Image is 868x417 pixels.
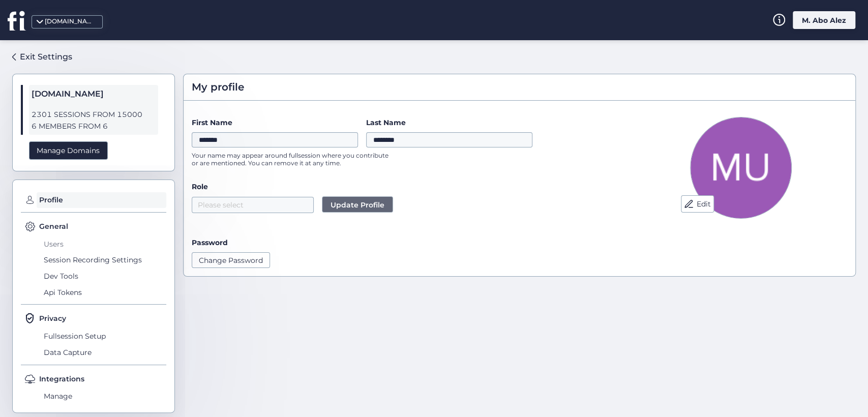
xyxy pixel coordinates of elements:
span: Manage [41,389,166,405]
button: Change Password [192,252,270,267]
label: First Name [192,117,358,128]
span: Api Tokens [41,284,166,301]
span: Dev Tools [41,268,166,284]
label: Last Name [366,117,532,128]
span: 6 MEMBERS FROM 6 [32,121,156,132]
button: Update Profile [322,196,393,213]
p: Your name may appear around fullsession where you contribute or are mentioned. You can remove it ... [192,152,395,167]
button: Edit [681,195,714,213]
span: Data Capture [41,344,166,361]
span: Privacy [39,313,66,324]
span: [DOMAIN_NAME] [32,87,156,101]
div: [DOMAIN_NAME] [45,17,96,26]
img: Avatar Picture [690,117,792,219]
span: General [39,221,68,232]
span: Profile [37,192,166,208]
span: Session Recording Settings [41,252,166,269]
span: Users [41,236,166,252]
a: Exit Settings [12,48,72,66]
span: Fullsession Setup [41,328,166,344]
span: My profile [192,79,244,95]
span: Update Profile [331,199,384,211]
div: M. Abo Alez [793,11,855,29]
div: Exit Settings [20,50,72,63]
span: 2301 SESSIONS FROM 15000 [32,109,156,121]
div: Manage Domains [29,141,108,160]
label: Password [192,238,228,247]
label: Role [192,181,618,192]
span: Integrations [39,373,84,384]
